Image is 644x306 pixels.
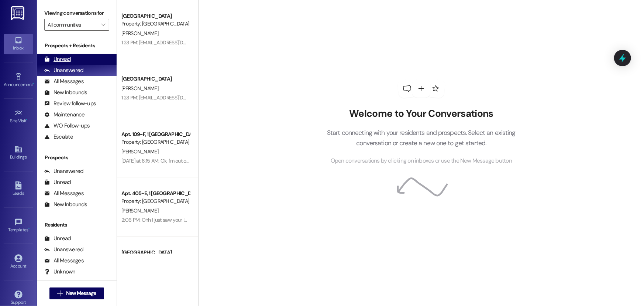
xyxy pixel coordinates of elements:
[44,235,71,242] div: Unread
[121,75,190,83] div: [GEOGRAPHIC_DATA]
[316,127,527,149] p: Start connecting with your residents and prospects. Select an existing conversation or create a n...
[4,179,33,199] a: Leads
[121,148,158,155] span: [PERSON_NAME]
[121,217,325,223] div: 2:06 PM: Ohh I just saw your last email, I'm sorry. Dang it, I really should've contacted you ear...
[121,94,216,101] div: 1:23 PM: [EMAIL_ADDRESS][DOMAIN_NAME]
[33,81,34,86] span: •
[121,30,158,37] span: [PERSON_NAME]
[121,197,190,205] div: Property: [GEOGRAPHIC_DATA]
[44,190,84,197] div: All Messages
[331,156,512,166] span: Open conversations by clicking on inboxes or use the New Message button
[37,221,117,229] div: Residents
[101,22,105,28] i: 
[49,288,104,299] button: New Message
[44,201,87,208] div: New Inbounds
[44,100,96,108] div: Review follow-ups
[121,12,190,20] div: [GEOGRAPHIC_DATA]
[121,207,158,214] span: [PERSON_NAME]
[44,122,90,130] div: WO Follow-ups
[121,20,190,28] div: Property: [GEOGRAPHIC_DATA]
[44,133,73,141] div: Escalate
[66,289,96,297] span: New Message
[44,246,83,254] div: Unanswered
[4,34,33,54] a: Inbox
[44,67,83,74] div: Unanswered
[28,226,30,231] span: •
[44,268,76,276] div: Unknown
[44,167,83,175] div: Unanswered
[44,55,71,63] div: Unread
[4,107,33,127] a: Site Visit •
[27,117,28,122] span: •
[37,42,117,50] div: Prospects + Residents
[121,138,190,146] div: Property: [GEOGRAPHIC_DATA]
[121,85,158,92] span: [PERSON_NAME]
[44,7,109,19] label: Viewing conversations for
[44,178,71,186] div: Unread
[121,157,251,164] div: [DATE] at 8:15 AM: Ok, I'm out of town and will be back [DATE]
[44,111,85,119] div: Maintenance
[4,143,33,163] a: Buildings
[4,216,33,236] a: Templates •
[121,190,190,197] div: Apt. 405~E, 1 [GEOGRAPHIC_DATA]
[37,154,117,161] div: Prospects
[121,39,216,46] div: 1:23 PM: [EMAIL_ADDRESS][DOMAIN_NAME]
[44,89,87,96] div: New Inbounds
[48,19,97,31] input: All communities
[121,130,190,138] div: Apt. 109~F, 1 [GEOGRAPHIC_DATA]
[44,78,84,85] div: All Messages
[57,290,63,296] i: 
[4,252,33,272] a: Account
[121,249,190,256] div: [GEOGRAPHIC_DATA]
[44,257,84,265] div: All Messages
[316,108,527,120] h2: Welcome to Your Conversations
[11,6,26,20] img: ResiDesk Logo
